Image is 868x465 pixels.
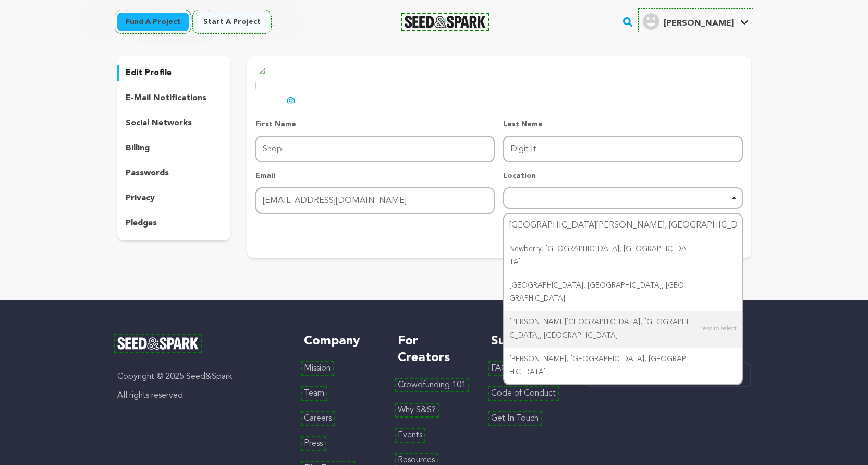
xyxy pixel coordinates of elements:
[398,381,466,389] a: Crowdfunding 101
[304,439,323,448] a: Press
[398,333,470,366] h5: For Creators
[503,136,742,162] input: Last Name
[405,16,486,28] a: Seed&Spark Homepage
[491,389,556,398] a: Code of Conduct
[126,92,206,104] p: e-mail notifications
[504,237,741,274] div: Newberry, [GEOGRAPHIC_DATA], [GEOGRAPHIC_DATA]
[504,348,741,384] div: [PERSON_NAME], [GEOGRAPHIC_DATA], [GEOGRAPHIC_DATA]
[126,67,172,79] p: edit profile
[398,456,435,464] a: Resources
[117,65,231,81] button: edit profile
[304,389,324,398] a: Team
[503,171,742,181] p: Location
[255,136,495,162] input: First Name
[255,187,495,214] input: Email
[304,364,331,373] a: Mission
[405,16,486,28] img: Seed&Spark Logo Dark Mode
[398,406,436,414] a: Why S&S?
[398,431,422,439] a: Events
[641,11,751,30] a: Devin D.'s Profile
[491,333,564,350] h5: Support
[126,117,192,129] p: social networks
[504,214,741,237] input: Start typing...
[643,13,734,30] div: Devin D.'s Profile
[664,19,734,28] span: [PERSON_NAME]
[117,389,284,402] p: All rights reserved
[117,337,284,350] a: Seed&Spark Homepage
[117,165,231,182] button: passwords
[504,311,741,347] div: [PERSON_NAME][GEOGRAPHIC_DATA], [GEOGRAPHIC_DATA], [GEOGRAPHIC_DATA]
[255,119,495,129] p: First Name
[304,414,332,423] a: Careers
[491,414,539,423] a: Get In Touch
[491,364,511,373] a: FAQs
[126,167,169,180] p: passwords
[126,192,155,205] p: privacy
[304,333,376,350] h5: Company
[503,119,742,129] p: Last Name
[117,215,231,232] button: pledges
[117,371,284,383] p: Copyright © 2025 Seed&Spark
[126,217,157,230] p: pledges
[641,11,751,33] span: Devin D.'s Profile
[117,115,231,132] button: social networks
[504,274,741,311] div: [GEOGRAPHIC_DATA], [GEOGRAPHIC_DATA], [GEOGRAPHIC_DATA]
[117,90,231,106] button: e-mail notifications
[117,140,231,157] button: billing
[126,142,150,154] p: billing
[643,13,659,30] img: user.png
[195,13,269,31] a: Start a project
[117,190,231,207] button: privacy
[117,337,199,350] img: Seed&Spark Logo
[117,13,189,31] a: Fund a project
[255,171,495,181] p: Email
